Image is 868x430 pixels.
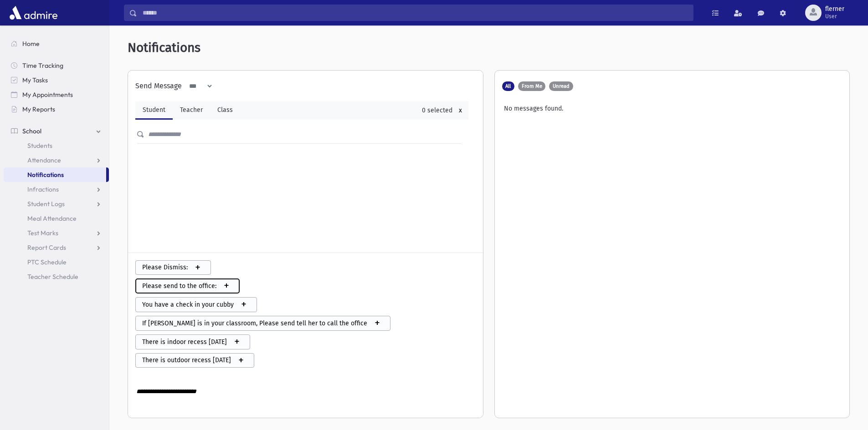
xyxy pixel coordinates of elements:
[139,355,231,365] span: There is outdoor recess [DATE]
[456,105,465,116] button: x
[4,182,109,197] a: Infractions
[135,101,173,120] a: Student
[22,91,73,99] span: My Appointments
[4,124,109,138] a: School
[4,226,109,240] a: Test Marks
[135,81,182,91] div: Send Message
[27,258,67,266] span: PTC Schedule
[128,40,200,56] span: Notifications
[4,138,109,153] a: Students
[4,211,109,226] a: Meal Attendance
[502,81,573,91] div: AdntfToShow
[22,127,41,135] span: School
[231,354,251,367] span: +
[27,273,78,281] span: Teacher Schedule
[27,200,65,208] span: Student Logs
[4,102,109,116] a: My Reports
[135,260,211,275] button: Please Dismiss: +
[137,5,693,21] input: Search
[4,36,109,51] a: Home
[4,269,109,284] a: Teacher Schedule
[227,335,247,349] span: +
[139,300,234,309] span: You have a check in your cubby
[22,76,48,84] span: My Tasks
[22,105,55,113] span: My Reports
[27,142,52,150] span: Students
[4,240,109,255] a: Report Cards
[135,353,254,368] button: There is outdoor recess [DATE] +
[4,73,109,87] a: My Tasks
[135,334,250,349] button: There is indoor recess [DATE] +
[4,167,106,182] a: Notifications
[4,87,109,102] a: My Appointments
[522,84,542,89] span: From Me
[22,40,40,48] span: Home
[505,84,511,89] span: All
[27,229,58,237] span: Test Marks
[173,101,210,120] a: Teacher
[139,319,367,328] span: If [PERSON_NAME] is in your classroom, Please send tell her to call the office
[27,156,61,164] span: Attendance
[135,278,240,293] button: Please send to the office: +
[139,281,216,291] span: Please send to the office:
[4,255,109,269] a: PTC Schedule
[7,4,60,22] img: AdmirePro
[216,279,236,293] span: +
[4,58,109,73] a: Time Tracking
[135,316,390,331] button: If [PERSON_NAME] is in your classroom, Please send tell her to call the office +
[27,214,77,223] span: Meal Attendance
[553,84,570,89] span: Unread
[22,61,63,70] span: Time Tracking
[210,101,240,120] a: Class
[27,171,64,179] span: Notifications
[502,100,842,113] div: No messages found.
[367,317,387,330] span: +
[825,5,844,13] span: flerner
[234,298,254,311] span: +
[422,106,452,115] div: 0 selected
[4,197,109,211] a: Student Logs
[825,13,844,20] span: User
[27,185,59,193] span: Infractions
[4,153,109,167] a: Attendance
[135,297,257,312] button: You have a check in your cubby +
[139,263,188,272] span: Please Dismiss:
[139,337,227,347] span: There is indoor recess [DATE]
[188,261,208,274] span: +
[27,243,66,252] span: Report Cards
